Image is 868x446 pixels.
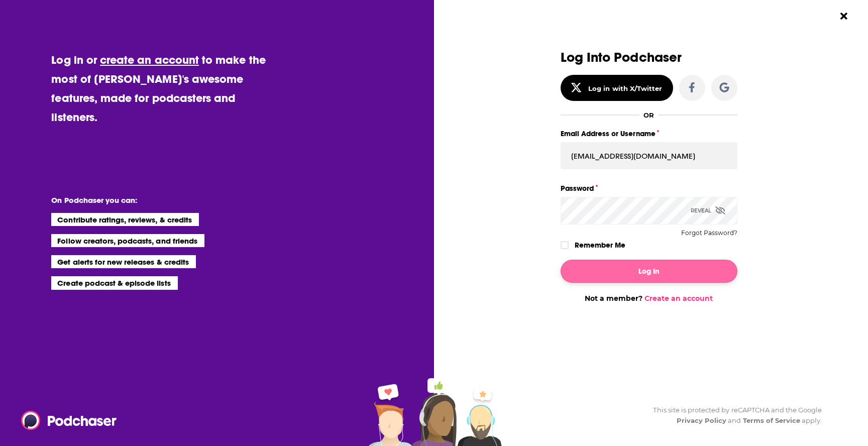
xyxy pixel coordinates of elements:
[561,127,737,140] label: Email Address or Username
[561,142,737,169] input: Email Address or Username
[561,182,737,195] label: Password
[588,84,662,92] div: Log in with X/Twitter
[21,411,118,430] img: Podchaser - Follow, Share and Rate Podcasts
[51,195,252,205] li: On Podchaser you can:
[643,111,654,119] div: OR
[691,197,725,225] div: Reveal
[743,416,801,424] a: Terms of Service
[51,213,199,226] li: Contribute ratings, reviews, & credits
[575,239,625,252] label: Remember Me
[100,53,199,67] a: create an account
[51,255,195,268] li: Get alerts for new releases & credits
[51,234,204,247] li: Follow creators, podcasts, and friends
[644,294,713,303] a: Create an account
[561,260,737,283] button: Log In
[561,294,737,303] div: Not a member?
[677,416,727,424] a: Privacy Policy
[834,7,853,26] button: Close Button
[51,276,177,289] li: Create podcast & episode lists
[561,75,673,101] button: Log in with X/Twitter
[561,50,737,65] h3: Log Into Podchaser
[681,230,737,237] button: Forgot Password?
[645,405,822,426] div: This site is protected by reCAPTCHA and the Google and apply.
[21,411,110,430] a: Podchaser - Follow, Share and Rate Podcasts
